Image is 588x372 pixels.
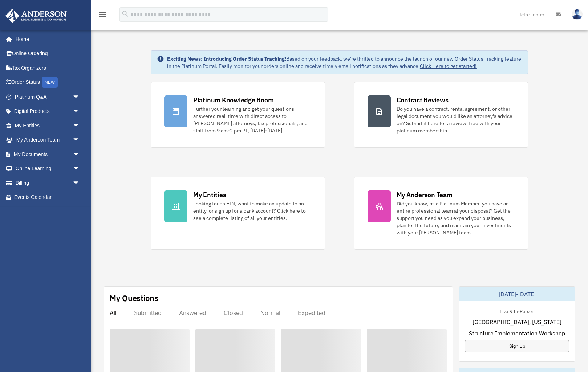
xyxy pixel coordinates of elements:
div: My Anderson Team [397,190,453,199]
img: Anderson Advisors Platinum Portal [3,9,69,23]
div: Looking for an EIN, want to make an update to an entity, or sign up for a bank account? Click her... [193,200,312,222]
div: NEW [42,77,58,88]
a: Tax Organizers [5,61,91,75]
span: Structure Implementation Workshop [469,329,565,338]
a: Billingarrow_drop_down [5,176,91,190]
div: Did you know, as a Platinum Member, you have an entire professional team at your disposal? Get th... [397,200,515,236]
span: arrow_drop_down [73,147,87,162]
a: My Anderson Team Did you know, as a Platinum Member, you have an entire professional team at your... [354,177,528,250]
div: Based on your feedback, we're thrilled to announce the launch of our new Order Status Tracking fe... [167,55,522,70]
a: My Documentsarrow_drop_down [5,147,91,162]
span: [GEOGRAPHIC_DATA], [US_STATE] [473,318,561,326]
div: All [110,309,117,316]
a: Sign Up [465,340,569,352]
a: Platinum Knowledge Room Further your learning and get your questions answered real-time with dire... [151,82,325,148]
div: Further your learning and get your questions answered real-time with direct access to [PERSON_NAM... [193,105,312,134]
div: My Entities [193,190,226,199]
a: Online Ordering [5,46,91,61]
a: Order StatusNEW [5,75,91,90]
div: Do you have a contract, rental agreement, or other legal document you would like an attorney's ad... [397,105,515,134]
a: Click Here to get started! [420,63,477,69]
span: arrow_drop_down [73,118,87,133]
strong: Exciting News: Introducing Order Status Tracking! [167,56,286,62]
a: Platinum Q&Aarrow_drop_down [5,90,91,104]
a: Online Learningarrow_drop_down [5,162,91,176]
a: Home [5,32,87,46]
div: [DATE]-[DATE] [459,287,575,301]
span: arrow_drop_down [73,104,87,119]
a: My Anderson Teamarrow_drop_down [5,133,91,147]
div: Expedited [298,309,325,316]
div: Submitted [134,309,162,316]
a: Digital Productsarrow_drop_down [5,104,91,119]
i: menu [98,10,107,19]
div: Normal [260,309,280,316]
span: arrow_drop_down [73,90,87,105]
a: Contract Reviews Do you have a contract, rental agreement, or other legal document you would like... [354,82,528,148]
span: arrow_drop_down [73,176,87,191]
span: arrow_drop_down [73,162,87,176]
a: Events Calendar [5,190,91,205]
div: Answered [179,309,206,316]
i: search [121,10,129,18]
a: My Entities Looking for an EIN, want to make an update to an entity, or sign up for a bank accoun... [151,177,325,250]
span: arrow_drop_down [73,133,87,148]
div: My Questions [110,293,158,303]
div: Platinum Knowledge Room [193,95,274,105]
div: Closed [224,309,243,316]
a: My Entitiesarrow_drop_down [5,118,91,133]
div: Contract Reviews [397,95,449,105]
div: Live & In-Person [494,307,540,315]
a: menu [98,13,107,19]
img: User Pic [572,9,583,20]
